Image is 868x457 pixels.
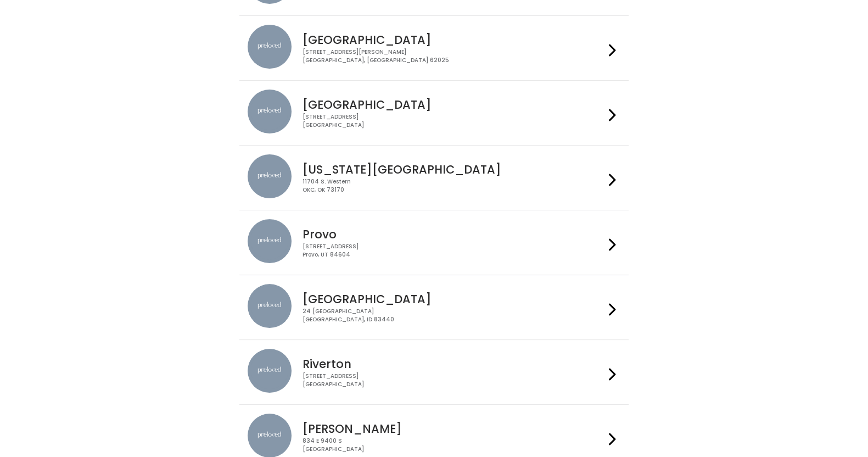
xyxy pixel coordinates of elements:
[303,34,604,46] h4: [GEOGRAPHIC_DATA]
[303,308,604,324] div: 24 [GEOGRAPHIC_DATA] [GEOGRAPHIC_DATA], ID 83440
[248,25,620,71] a: preloved location [GEOGRAPHIC_DATA] [STREET_ADDRESS][PERSON_NAME][GEOGRAPHIC_DATA], [GEOGRAPHIC_D...
[303,372,604,388] div: [STREET_ADDRESS] [GEOGRAPHIC_DATA]
[303,422,604,435] h4: [PERSON_NAME]
[303,293,604,305] h4: [GEOGRAPHIC_DATA]
[248,349,620,395] a: preloved location Riverton [STREET_ADDRESS][GEOGRAPHIC_DATA]
[303,113,604,129] div: [STREET_ADDRESS] [GEOGRAPHIC_DATA]
[303,228,604,241] h4: Provo
[303,358,604,370] h4: Riverton
[303,48,604,64] div: [STREET_ADDRESS][PERSON_NAME] [GEOGRAPHIC_DATA], [GEOGRAPHIC_DATA] 62025
[248,284,292,328] img: preloved location
[248,154,620,201] a: preloved location [US_STATE][GEOGRAPHIC_DATA] 11704 S. WesternOKC, OK 73170
[303,437,604,453] div: 834 E 9400 S [GEOGRAPHIC_DATA]
[248,25,292,69] img: preloved location
[248,284,620,331] a: preloved location [GEOGRAPHIC_DATA] 24 [GEOGRAPHIC_DATA][GEOGRAPHIC_DATA], ID 83440
[248,90,620,136] a: preloved location [GEOGRAPHIC_DATA] [STREET_ADDRESS][GEOGRAPHIC_DATA]
[303,178,604,194] div: 11704 S. Western OKC, OK 73170
[248,349,292,393] img: preloved location
[248,219,620,266] a: preloved location Provo [STREET_ADDRESS]Provo, UT 84604
[248,90,292,133] img: preloved location
[248,154,292,198] img: preloved location
[248,219,292,263] img: preloved location
[303,163,604,176] h4: [US_STATE][GEOGRAPHIC_DATA]
[303,243,604,259] div: [STREET_ADDRESS] Provo, UT 84604
[303,98,604,111] h4: [GEOGRAPHIC_DATA]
